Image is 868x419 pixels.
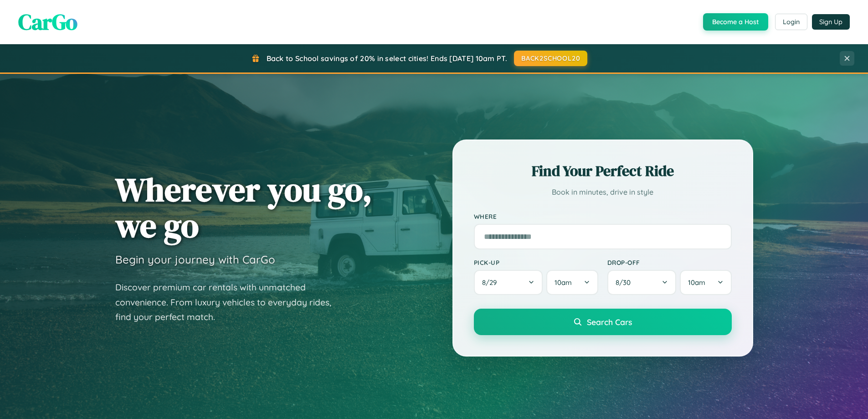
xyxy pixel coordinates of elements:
button: 8/29 [474,270,543,295]
button: 8/30 [607,270,677,295]
button: 10am [546,270,598,295]
span: 10am [555,278,572,287]
h1: Wherever you go, we go [115,171,372,243]
label: Where [474,212,732,220]
span: 8 / 29 [482,278,501,287]
button: Become a Host [703,13,768,31]
span: 8 / 30 [616,278,635,287]
p: Book in minutes, drive in style [474,186,732,199]
span: Back to School savings of 20% in select cities! Ends [DATE] 10am PT. [267,54,507,63]
label: Drop-off [607,259,732,266]
button: BACK2SCHOOL20 [514,51,587,66]
label: Pick-up [474,259,598,266]
span: Search Cars [587,317,632,327]
span: 10am [688,278,705,287]
h2: Find Your Perfect Ride [474,161,732,181]
button: Login [775,14,807,30]
h3: Begin your journey with CarGo [115,253,275,266]
p: Discover premium car rentals with unmatched convenience. From luxury vehicles to everyday rides, ... [115,280,343,325]
button: Search Cars [474,309,732,335]
button: Sign Up [812,14,850,30]
span: CarGo [18,7,77,37]
button: 10am [680,270,731,295]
